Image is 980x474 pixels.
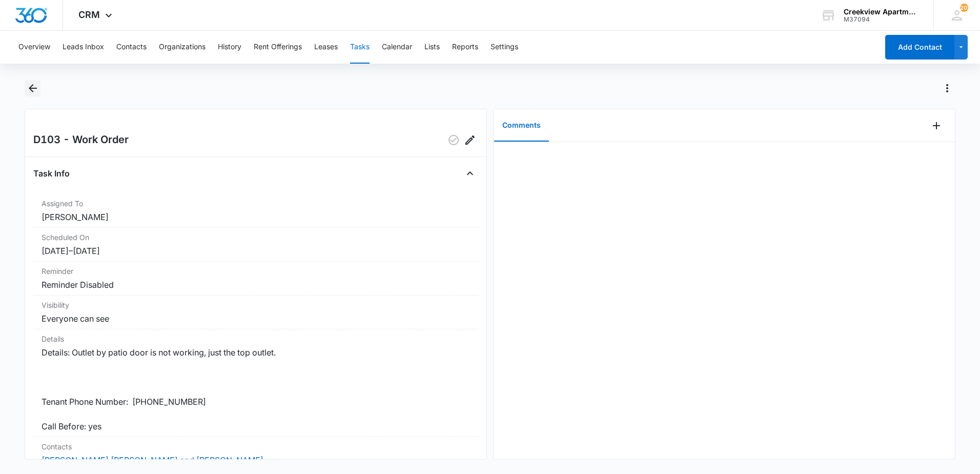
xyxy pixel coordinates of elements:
dt: Assigned To [42,198,470,209]
button: Add Contact [885,35,954,60]
button: Lists [424,31,440,64]
button: Comments [494,110,549,142]
button: Organizations [159,31,206,64]
button: History [218,31,241,64]
button: Add Comment [928,117,945,134]
dd: [DATE] – [DATE] [42,245,470,257]
h4: Task Info [33,167,70,180]
div: account id [844,16,918,23]
button: Calendar [382,31,412,64]
button: Contacts [116,31,147,64]
button: Leads Inbox [63,31,104,64]
dt: Details [42,333,470,344]
button: Actions [939,80,955,96]
a: [PERSON_NAME] [PERSON_NAME] and [PERSON_NAME] [42,455,263,465]
div: Assigned To[PERSON_NAME] [33,194,478,228]
dt: Visibility [42,300,470,310]
dt: Scheduled On [42,232,470,243]
dd: Everyone can see [42,312,470,325]
dt: Reminder [42,266,470,276]
div: notifications count [960,4,968,12]
span: 202 [960,4,968,12]
button: Back [25,80,40,96]
dd: Reminder Disabled [42,279,470,291]
button: Edit [462,132,478,148]
dt: Contacts [42,441,470,452]
button: Leases [314,31,338,64]
button: Tasks [350,31,370,64]
button: Settings [491,31,518,64]
h2: D103 - Work Order [33,132,129,148]
div: VisibilityEveryone can see [33,295,478,329]
div: Contacts[PERSON_NAME] [PERSON_NAME] and [PERSON_NAME] [33,437,478,471]
dd: [PERSON_NAME] [42,211,470,223]
div: Scheduled On[DATE]–[DATE] [33,228,478,262]
span: CRM [78,9,100,20]
dd: Details: Outlet by patio door is not working, just the top outlet. Tenant Phone Number: [PHONE_NU... [42,346,470,432]
div: ReminderReminder Disabled [33,262,478,295]
div: DetailsDetails: Outlet by patio door is not working, just the top outlet. Tenant Phone Number: [P... [33,329,478,437]
div: account name [844,8,918,16]
button: Overview [18,31,50,64]
button: Rent Offerings [254,31,302,64]
button: Close [462,165,478,182]
button: Reports [452,31,478,64]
